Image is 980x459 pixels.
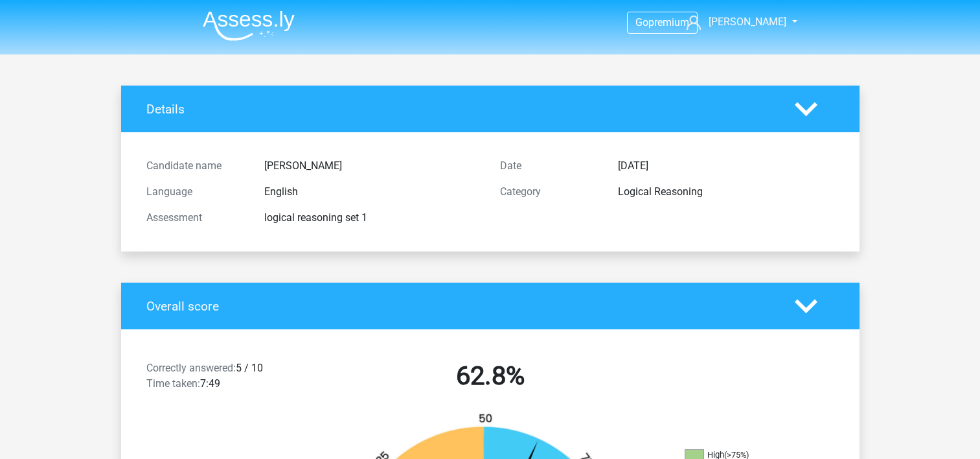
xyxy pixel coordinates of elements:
div: Language [137,184,255,200]
img: Assessly [203,10,295,41]
div: Date [490,158,608,174]
h2: 62.8% [323,360,657,392]
div: [DATE] [608,158,844,174]
div: [PERSON_NAME] [255,158,490,174]
div: 5 / 10 7:49 [137,360,313,397]
div: Category [490,184,608,200]
a: Gopremium [628,14,697,31]
div: logical reasoning set 1 [255,210,490,226]
div: Logical Reasoning [608,184,844,200]
span: [PERSON_NAME] [709,16,786,28]
div: Assessment [137,210,255,226]
div: Candidate name [137,158,255,174]
span: premium [648,16,689,29]
span: Time taken: [146,377,200,390]
span: Go [635,16,648,29]
h4: Details [146,102,775,117]
div: English [255,184,490,200]
span: Correctly answered: [146,362,236,374]
h4: Overall score [146,299,775,314]
a: [PERSON_NAME] [681,14,788,30]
